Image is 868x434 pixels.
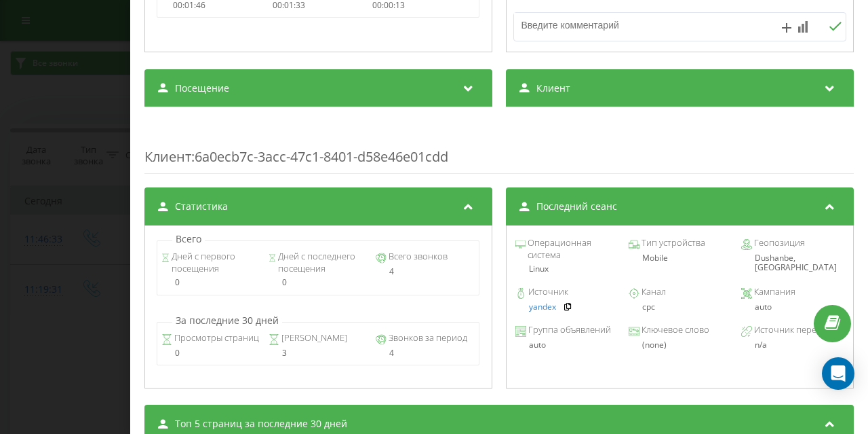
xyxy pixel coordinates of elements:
div: : 6a0ecb7c-3acc-47c1-8401-d58e46e01cdd [144,120,854,174]
p: За последние 30 дней [172,314,282,327]
div: auto [741,302,844,312]
span: Последний сеанс [536,200,617,213]
div: 4 [376,348,475,358]
span: Просмотры страниц [172,331,259,345]
span: Дней с первого посещения [170,250,260,274]
div: 3 [269,348,368,358]
div: Mobile [629,253,732,263]
p: Всего [172,232,205,246]
span: Статистика [175,200,228,213]
div: 0 [269,278,368,287]
div: 4 [376,267,475,276]
div: cpc [629,302,732,312]
span: Операционная система [526,236,618,261]
div: 00:00:13 [372,1,463,10]
div: Dushanbe, [GEOGRAPHIC_DATA] [741,253,844,273]
div: 0 [161,278,261,287]
span: Посещение [175,82,229,95]
div: (none) [629,340,732,350]
span: Канал [639,285,666,299]
a: yandex [529,302,556,312]
span: Клиент [536,82,570,95]
span: Группа объявлений [526,323,611,337]
div: Linux [515,264,618,274]
span: Источник [526,285,568,299]
span: Звонков за период [387,331,467,345]
div: Open Intercom Messenger [822,357,854,390]
span: Геопозиция [752,236,805,250]
span: Топ 5 страниц за последние 30 дней [175,417,347,431]
span: Ключевое слово [639,323,709,337]
span: [PERSON_NAME] [279,331,347,345]
span: Источник перехода [752,323,835,337]
div: 0 [161,348,261,358]
div: n/a [755,340,844,350]
span: Клиент [144,147,191,166]
span: Кампания [752,285,795,299]
div: 00:01:46 [173,1,264,10]
span: Всего звонков [387,250,448,264]
span: Дней с последнего посещения [276,250,368,274]
div: auto [515,340,618,350]
span: Тип устройства [639,236,705,250]
div: 00:01:33 [273,1,363,10]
